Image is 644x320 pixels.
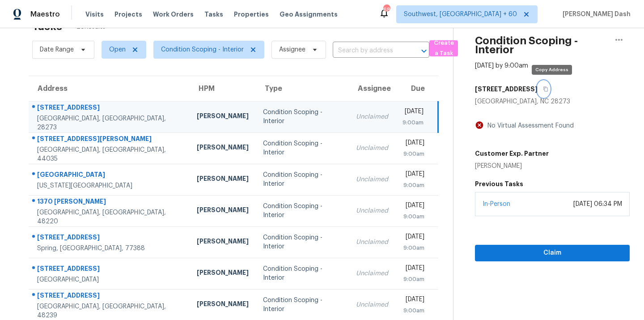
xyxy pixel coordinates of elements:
[29,76,190,101] th: Address
[279,45,305,54] span: Assignee
[475,149,549,158] h5: Customer Exp. Partner
[383,5,390,14] div: 682
[573,200,622,209] div: [DATE] 06:34 PM
[85,10,104,19] span: Visits
[37,264,182,275] div: [STREET_ADDRESS]
[37,302,182,320] div: [GEOGRAPHIC_DATA], [GEOGRAPHIC_DATA], 48239
[482,247,623,259] span: Claim
[402,170,424,181] div: [DATE]
[402,232,424,243] div: [DATE]
[37,197,182,208] div: 1370 [PERSON_NAME]
[197,174,249,185] div: [PERSON_NAME]
[349,76,395,101] th: Assignee
[356,269,388,278] div: Unclaimed
[234,10,269,19] span: Properties
[109,45,126,54] span: Open
[475,97,630,106] div: [GEOGRAPHIC_DATA], NC 28273
[475,162,549,171] div: [PERSON_NAME]
[161,45,244,54] span: Condition Scoping - Interior
[418,45,430,57] button: Open
[402,149,424,158] div: 9:00am
[475,61,528,70] div: [DATE] by 9:00am
[197,111,249,123] div: [PERSON_NAME]
[37,244,182,253] div: Spring, [GEOGRAPHIC_DATA], 77388
[402,264,424,275] div: [DATE]
[402,295,424,306] div: [DATE]
[356,175,388,184] div: Unclaimed
[32,22,62,31] h2: Tasks
[404,10,517,19] span: Southwest, [GEOGRAPHIC_DATA] + 60
[263,233,342,251] div: Condition Scoping - Interior
[37,233,182,244] div: [STREET_ADDRESS]
[429,40,458,56] button: Create a Task
[30,10,60,19] span: Maestro
[197,205,249,217] div: [PERSON_NAME]
[333,44,404,58] input: Search by address
[402,275,424,284] div: 9:00am
[280,10,338,19] span: Geo Assignments
[356,238,388,247] div: Unclaimed
[395,76,438,101] th: Due
[356,300,388,309] div: Unclaimed
[114,10,142,19] span: Projects
[153,10,194,19] span: Work Orders
[263,108,342,126] div: Condition Scoping - Interior
[356,112,388,121] div: Unclaimed
[356,206,388,215] div: Unclaimed
[402,118,424,127] div: 9:00am
[197,299,249,311] div: [PERSON_NAME]
[263,171,342,188] div: Condition Scoping - Interior
[37,114,182,132] div: [GEOGRAPHIC_DATA], [GEOGRAPHIC_DATA], 28273
[402,181,424,190] div: 9:00am
[475,245,630,261] button: Claim
[263,139,342,157] div: Condition Scoping - Interior
[197,268,249,279] div: [PERSON_NAME]
[263,202,342,220] div: Condition Scoping - Interior
[402,243,424,252] div: 9:00am
[197,143,249,154] div: [PERSON_NAME]
[559,10,631,19] span: [PERSON_NAME] Dash
[37,170,182,181] div: [GEOGRAPHIC_DATA]
[204,11,223,17] span: Tasks
[256,76,349,101] th: Type
[402,306,424,315] div: 9:00am
[475,120,484,130] img: Artifact Not Present Icon
[402,107,424,118] div: [DATE]
[402,138,424,149] div: [DATE]
[356,144,388,153] div: Unclaimed
[37,103,182,114] div: [STREET_ADDRESS]
[37,208,182,226] div: [GEOGRAPHIC_DATA], [GEOGRAPHIC_DATA], 48220
[263,265,342,282] div: Condition Scoping - Interior
[402,212,424,221] div: 9:00am
[484,121,574,130] div: No Virtual Assessment Found
[37,291,182,302] div: [STREET_ADDRESS]
[402,201,424,212] div: [DATE]
[263,296,342,314] div: Condition Scoping - Interior
[37,181,182,190] div: [US_STATE][GEOGRAPHIC_DATA]
[37,134,182,145] div: [STREET_ADDRESS][PERSON_NAME]
[434,38,453,59] span: Create a Task
[483,201,510,207] a: In-Person
[475,85,538,94] h5: [STREET_ADDRESS]
[37,145,182,163] div: [GEOGRAPHIC_DATA], [GEOGRAPHIC_DATA], 44035
[197,237,249,248] div: [PERSON_NAME]
[475,36,608,54] h2: Condition Scoping - Interior
[475,179,630,188] h5: Previous Tasks
[37,275,182,284] div: [GEOGRAPHIC_DATA]
[190,76,256,101] th: HPM
[40,45,74,54] span: Date Range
